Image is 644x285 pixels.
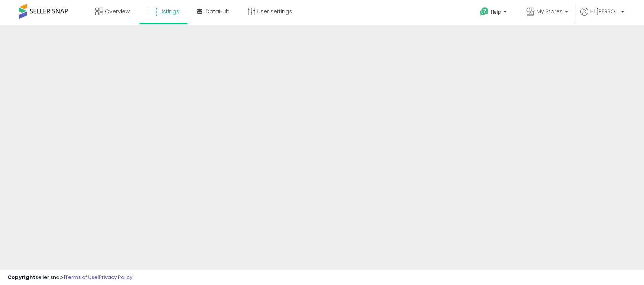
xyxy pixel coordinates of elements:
[580,8,624,25] a: Hi [PERSON_NAME]
[480,7,489,16] i: Get Help
[8,274,35,281] strong: Copyright
[590,8,619,15] span: Hi [PERSON_NAME]
[206,8,230,15] span: DataHub
[8,274,132,281] div: seller snap | |
[99,274,132,281] a: Privacy Policy
[159,8,179,15] span: Listings
[105,8,130,15] span: Overview
[491,9,501,15] span: Help
[474,1,514,25] a: Help
[65,274,98,281] a: Terms of Use
[536,8,563,15] span: My Stores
